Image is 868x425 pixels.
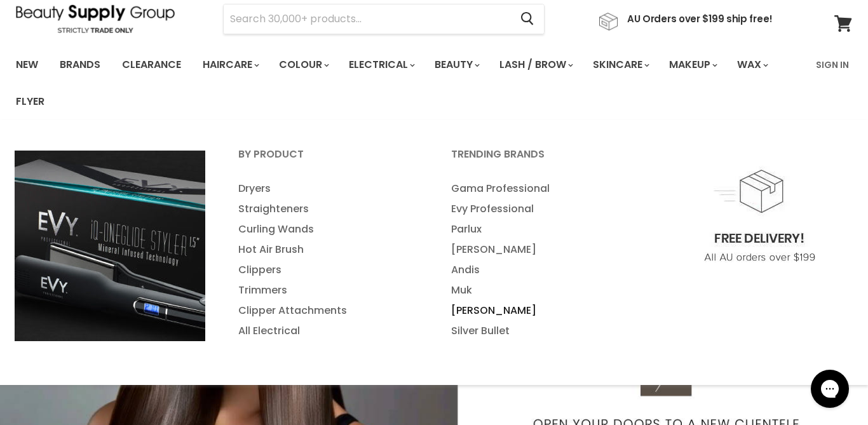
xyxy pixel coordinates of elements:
[435,239,646,260] a: [PERSON_NAME]
[808,51,857,78] a: Sign In
[425,51,487,78] a: Beauty
[660,51,725,78] a: Makeup
[222,219,433,239] a: Curling Wands
[728,51,776,78] a: Wax
[222,280,433,300] a: Trimmers
[6,88,54,115] a: Flyer
[269,51,337,78] a: Colour
[435,199,646,219] a: Evy Professional
[222,179,433,341] ul: Main menu
[193,51,267,78] a: Haircare
[435,179,646,341] ul: Main menu
[224,4,510,34] input: Search
[222,321,433,341] a: All Electrical
[222,300,433,321] a: Clipper Attachments
[435,321,646,341] a: Silver Bullet
[50,51,110,78] a: Brands
[435,219,646,239] a: Parlux
[435,280,646,300] a: Muk
[112,51,191,78] a: Clearance
[6,51,48,78] a: New
[804,365,855,412] iframe: Gorgias live chat messenger
[583,51,657,78] a: Skincare
[435,144,646,176] a: Trending Brands
[222,179,433,199] a: Dryers
[435,260,646,280] a: Andis
[490,51,581,78] a: Lash / Brow
[510,4,544,34] button: Search
[222,260,433,280] a: Clippers
[222,239,433,260] a: Hot Air Brush
[222,144,433,176] a: By Product
[339,51,423,78] a: Electrical
[435,179,646,199] a: Gama Professional
[6,46,808,120] ul: Main menu
[222,199,433,219] a: Straighteners
[435,300,646,321] a: [PERSON_NAME]
[223,4,545,34] form: Product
